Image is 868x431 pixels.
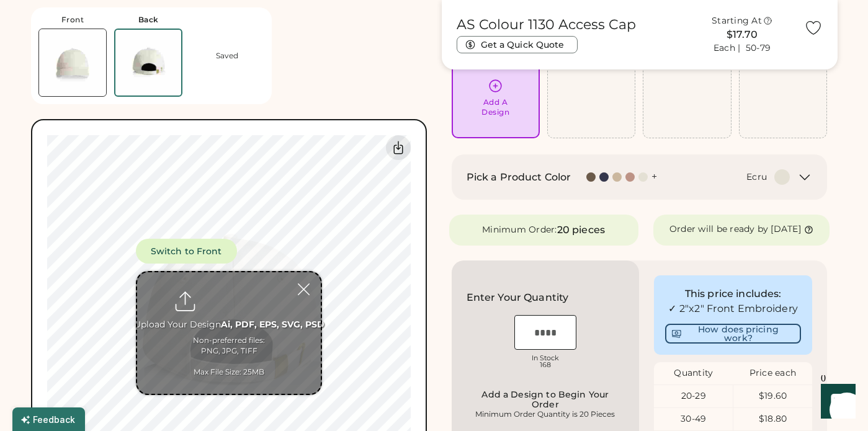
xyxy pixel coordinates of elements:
[712,15,762,27] div: Starting At
[665,301,801,316] div: ✓ 2"x2" Front Embroidery
[665,324,801,344] button: How does pricing work?
[557,223,605,238] div: 20 pieces
[221,319,324,330] strong: Ai, PDF, EPS, SVG, PSD
[482,224,557,236] div: Minimum Order:
[651,170,657,184] div: +
[514,355,576,368] div: In Stock 168
[39,29,106,96] img: AS Colour 1130 Ecru Front Thumbnail
[457,16,636,33] h1: AS Colour 1130 Access Cap
[138,15,159,25] div: Back
[134,319,324,331] div: Upload Your Design
[714,42,771,55] div: Each | 50-79
[654,367,733,380] div: Quantity
[669,223,769,236] div: Order will be ready by
[136,239,237,264] button: Switch to Front
[733,390,812,402] div: $19.60
[216,51,238,61] div: Saved
[746,171,767,184] div: Ecru
[665,287,801,301] div: This price includes:
[733,367,812,380] div: Price each
[809,375,862,429] iframe: Front Chat
[771,223,801,236] div: [DATE]
[654,413,733,425] div: 30-49
[467,170,571,185] h2: Pick a Product Color
[115,30,181,96] img: AS Colour 1130 Ecru Back Thumbnail
[467,290,569,305] h2: Enter Your Quantity
[733,413,812,425] div: $18.80
[470,389,621,409] div: Add a Design to Begin Your Order
[481,97,509,117] div: Add A Design
[457,36,578,53] button: Get a Quick Quote
[470,409,621,419] div: Minimum Order Quantity is 20 Pieces
[386,135,411,160] div: Download Back Mockup
[654,390,733,402] div: 20-29
[688,27,797,42] div: $17.70
[61,15,84,25] div: Front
